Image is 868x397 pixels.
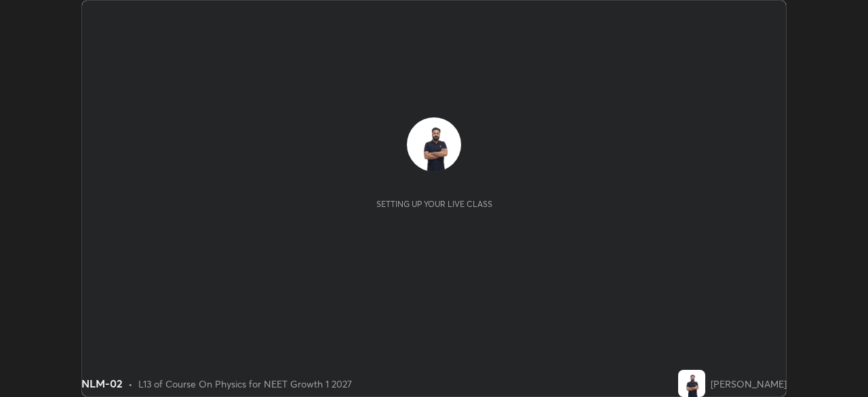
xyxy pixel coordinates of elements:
[81,375,123,392] div: NLM-02
[407,117,461,172] img: 24f6a8b3a2b944efa78c3a5ea683d6ae.jpg
[678,370,705,397] img: 24f6a8b3a2b944efa78c3a5ea683d6ae.jpg
[128,377,133,391] div: •
[376,199,492,209] div: Setting up your live class
[711,377,787,391] div: [PERSON_NAME]
[138,377,352,391] div: L13 of Course On Physics for NEET Growth 1 2027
